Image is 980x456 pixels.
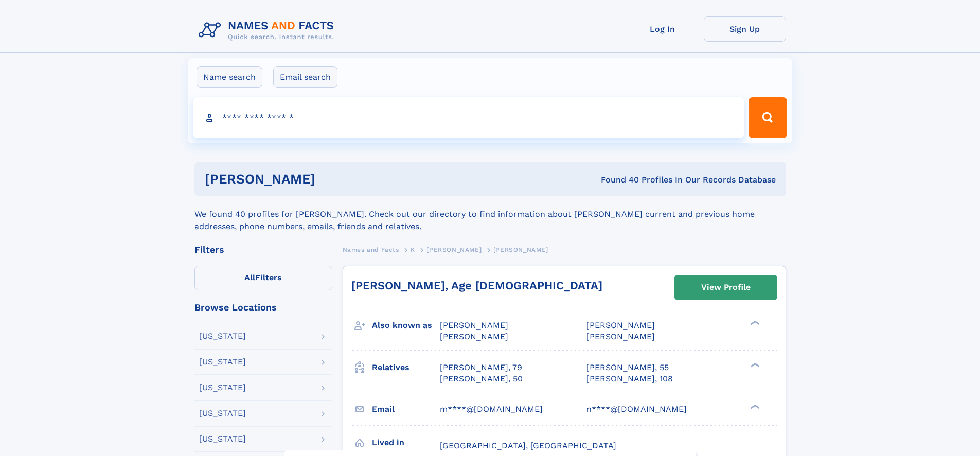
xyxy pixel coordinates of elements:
[372,359,440,376] h3: Relatives
[199,358,246,366] div: [US_STATE]
[194,16,343,44] img: Logo Names and Facts
[748,403,760,410] div: ❯
[194,266,332,290] label: Filters
[586,362,669,373] a: [PERSON_NAME], 55
[372,317,440,334] h3: Also known as
[194,245,332,254] div: Filters
[343,243,399,256] a: Names and Facts
[440,362,522,373] a: [PERSON_NAME], 79
[411,243,415,256] a: K
[748,361,760,368] div: ❯
[440,373,523,385] a: [PERSON_NAME], 50
[197,66,262,88] label: Name search
[199,332,246,340] div: [US_STATE]
[351,279,602,292] a: [PERSON_NAME], Age [DEMOGRAPHIC_DATA]
[458,174,776,186] div: Found 40 Profiles In Our Records Database
[426,243,482,256] a: [PERSON_NAME]
[440,320,508,330] span: [PERSON_NAME]
[411,246,415,253] span: K
[193,97,744,138] input: search input
[426,246,482,253] span: [PERSON_NAME]
[194,303,332,312] div: Browse Locations
[199,384,246,392] div: [US_STATE]
[704,16,786,42] a: Sign Up
[372,434,440,451] h3: Lived in
[493,246,548,253] span: [PERSON_NAME]
[199,409,246,417] div: [US_STATE]
[273,66,337,88] label: Email search
[372,400,440,418] h3: Email
[244,272,255,282] span: All
[199,435,246,443] div: [US_STATE]
[701,276,751,299] div: View Profile
[586,373,673,385] a: [PERSON_NAME], 108
[621,16,704,42] a: Log In
[675,275,777,300] a: View Profile
[748,320,760,326] div: ❯
[205,173,458,186] h1: [PERSON_NAME]
[194,196,786,233] div: We found 40 profiles for [PERSON_NAME]. Check out our directory to find information about [PERSON...
[749,97,787,138] button: Search Button
[440,441,616,450] span: [GEOGRAPHIC_DATA], [GEOGRAPHIC_DATA]
[586,320,655,330] span: [PERSON_NAME]
[586,332,655,341] span: [PERSON_NAME]
[440,332,508,341] span: [PERSON_NAME]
